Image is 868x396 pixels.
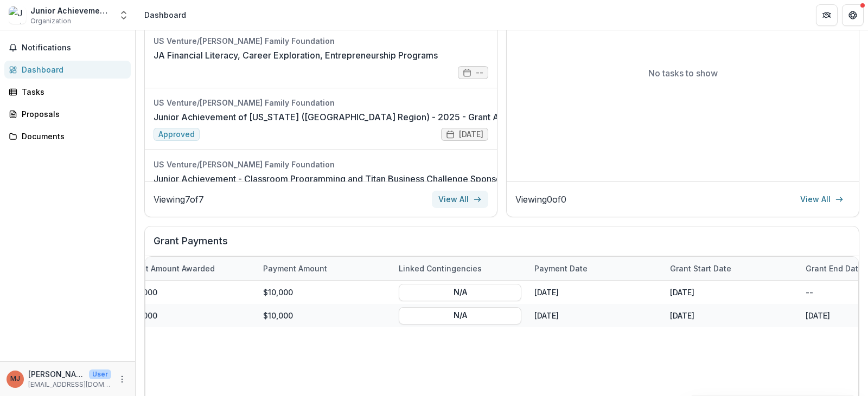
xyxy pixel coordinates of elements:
[399,307,521,324] button: N/A
[144,9,186,21] div: Dashboard
[257,304,392,327] div: $10,000
[515,193,566,206] p: Viewing 0 of 0
[528,263,594,274] div: Payment date
[154,193,204,206] p: Viewing 7 of 7
[816,4,838,26] button: Partners
[4,105,131,123] a: Proposals
[22,64,122,75] div: Dashboard
[154,49,438,62] a: JA Financial Literacy, Career Exploration, Entrepreneurship Programs
[28,380,111,389] p: [EMAIL_ADDRESS][DOMAIN_NAME]
[392,263,488,274] div: Linked Contingencies
[140,7,190,23] nav: breadcrumb
[121,263,221,274] div: Grant amount awarded
[257,281,392,304] div: $10,000
[663,257,799,280] div: Grant start date
[399,283,521,301] button: N/A
[4,61,131,79] a: Dashboard
[28,368,85,380] p: [PERSON_NAME]
[154,172,521,185] a: Junior Achievement - Classroom Programming and Titan Business Challenge Sponsorship
[89,369,111,379] p: User
[663,263,738,274] div: Grant start date
[121,281,257,304] div: $10,000
[257,263,334,274] div: Payment Amount
[4,83,131,101] a: Tasks
[30,16,71,26] span: Organization
[30,5,112,16] div: Junior Achievement of [US_STATE] ([GEOGRAPHIC_DATA] Region)
[794,191,850,208] a: View All
[121,257,257,280] div: Grant amount awarded
[432,191,488,208] a: View All
[121,304,257,327] div: $10,000
[22,131,122,142] div: Documents
[257,257,392,280] div: Payment Amount
[663,304,799,327] div: [DATE]
[22,43,126,53] span: Notifications
[392,257,528,280] div: Linked Contingencies
[663,281,799,304] div: [DATE]
[842,4,864,26] button: Get Help
[528,257,663,280] div: Payment date
[116,4,131,26] button: Open entity switcher
[648,67,718,80] p: No tasks to show
[22,108,122,120] div: Proposals
[4,39,131,56] button: Notifications
[22,86,122,98] div: Tasks
[154,111,539,124] a: Junior Achievement of [US_STATE] ([GEOGRAPHIC_DATA] Region) - 2025 - Grant Application
[4,127,131,145] a: Documents
[10,375,20,382] div: Matt Juedes
[528,281,663,304] div: [DATE]
[528,304,663,327] div: [DATE]
[116,373,129,386] button: More
[9,7,26,24] img: Junior Achievement of Wisconsin (NE Region)
[154,235,850,256] h2: Grant Payments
